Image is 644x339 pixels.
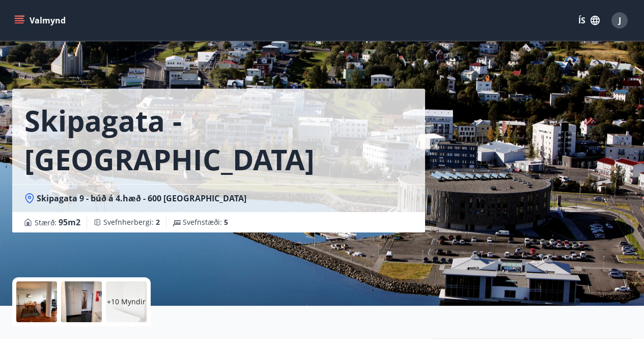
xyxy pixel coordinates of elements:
span: J [619,15,621,26]
span: Svefnstæði : [183,217,228,227]
span: 5 [224,217,228,227]
span: Skipagata 9 - búð á 4.hæð - 600 [GEOGRAPHIC_DATA] [37,193,246,204]
span: Stærð : [35,216,80,228]
p: +10 Myndir [107,297,146,307]
button: menu [12,11,70,30]
span: Svefnherbergi : [103,217,160,227]
span: 2 [156,217,160,227]
h1: Skipagata - [GEOGRAPHIC_DATA] [24,101,413,178]
button: ÍS [573,11,605,30]
span: 95 m2 [59,217,80,228]
button: J [607,8,632,33]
